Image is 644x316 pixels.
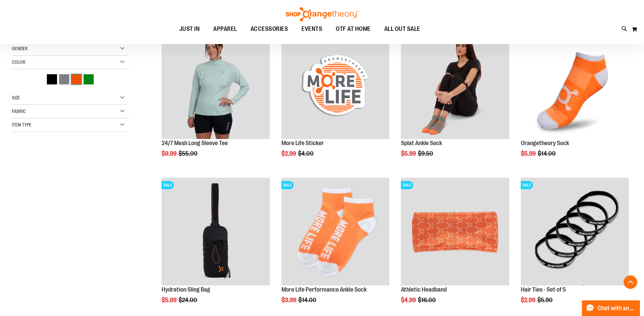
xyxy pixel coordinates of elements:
span: $14.00 [298,297,317,303]
span: $3.99 [281,297,297,303]
div: product [398,27,512,174]
a: Product image for Hydration Sling BagSALE [162,178,270,287]
a: Hair Ties - Set of 5 [521,286,566,293]
span: $4.00 [298,150,315,157]
span: SALE [281,181,294,189]
span: SALE [521,181,533,189]
span: Gender [12,46,28,51]
span: $5.90 [537,297,554,303]
span: $5.99 [521,150,537,157]
span: EVENTS [301,21,322,37]
span: Size [12,95,20,100]
a: 24/7 Mesh Long Sleeve TeeSALE [162,31,270,140]
span: ACCESSORIES [251,21,288,37]
img: Product image for Hydration Sling Bag [162,178,270,285]
a: More Life Sticker [281,140,324,146]
span: $24.00 [179,297,198,303]
span: OTF AT HOME [336,21,371,37]
img: 24/7 Mesh Long Sleeve Tee [162,31,270,139]
a: Product image for Orangetheory SockSALE [521,31,629,140]
a: Hydration Sling Bag [162,286,210,293]
a: Product image for More Life StickerSALE [281,31,389,140]
a: Grey [58,73,70,85]
a: Green [82,73,95,85]
div: product [278,27,393,174]
a: Product image for Splat Ankle SockSALE [401,31,509,140]
span: Fabric [12,108,26,114]
a: Splat Ankle Sock [401,140,442,146]
span: $2.99 [521,297,536,303]
button: Back To Top [624,275,637,289]
img: Hair Ties - Set of 5 [521,178,629,285]
span: ALL OUT SALE [384,21,420,37]
img: Product image for More Life Sticker [281,31,389,139]
span: APPAREL [213,21,237,37]
button: Chat with an Expert [582,300,640,316]
a: Product image for Athletic HeadbandSALE [401,178,509,287]
img: Product image for Splat Ankle Sock [401,31,509,139]
a: Product image for More Life Performance Ankle SockSALE [281,178,389,287]
span: JUST IN [179,21,200,37]
div: product [158,27,273,174]
span: Item Type [12,122,32,127]
span: $5.99 [162,297,178,303]
div: product [517,27,632,174]
span: $55.00 [179,150,199,157]
a: Orangetheory Sock [521,140,569,146]
span: $14.00 [538,150,557,157]
a: Orange [70,73,82,85]
img: Product image for Orangetheory Sock [521,31,629,139]
span: SALE [401,181,413,189]
span: $9.99 [162,150,178,157]
a: 24/7 Mesh Long Sleeve Tee [162,140,228,146]
a: Black [46,73,58,85]
span: $16.00 [418,297,437,303]
a: More Life Performance Ankle Sock [281,286,367,293]
span: Chat with an Expert [597,305,636,312]
span: $9.50 [418,150,434,157]
a: Athletic Headband [401,286,447,293]
span: $4.99 [401,297,417,303]
img: Shop Orangetheory [285,7,360,21]
img: Product image for More Life Performance Ankle Sock [281,178,389,285]
span: $2.99 [281,150,297,157]
span: $5.99 [401,150,417,157]
img: Product image for Athletic Headband [401,178,509,285]
span: Color [12,59,25,65]
a: Hair Ties - Set of 5SALE [521,178,629,287]
span: SALE [162,181,174,189]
